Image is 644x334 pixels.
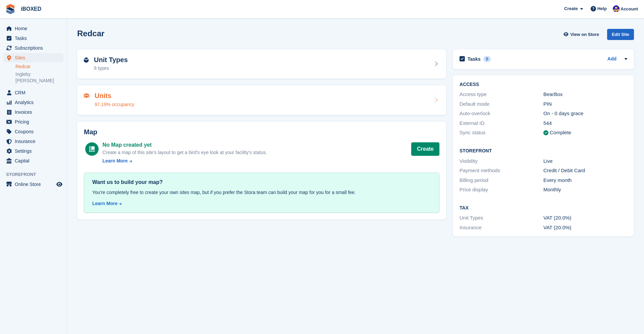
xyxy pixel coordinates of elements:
div: Live [543,157,627,165]
div: 97.19% occupancy [95,101,134,108]
h2: Redcar [77,29,104,38]
div: PIN [543,100,627,108]
span: Home [15,24,55,33]
h2: Tax [460,205,627,211]
a: menu [3,43,63,53]
a: menu [3,117,63,127]
div: Edit Site [607,29,634,40]
div: Insurance [460,224,543,232]
h2: Storefront [460,148,627,154]
a: Edit Site [607,29,634,43]
a: Ingleby [PERSON_NAME] [15,71,63,84]
div: Visibility [460,157,543,165]
h2: Unit Types [94,56,128,64]
div: BearBox [543,91,627,98]
span: CRM [15,88,55,97]
div: VAT (20.0%) [543,224,627,232]
div: Billing period [460,177,543,184]
div: Access type [460,91,543,98]
img: map-icn-white-8b231986280072e83805622d3debb4903e2986e43859118e7b4002611c8ef794.svg [89,146,95,152]
a: Preview store [55,180,63,188]
img: Noor Rashid [613,5,620,12]
a: menu [3,34,63,43]
div: 544 [543,120,627,127]
a: Add [607,55,616,63]
div: No Map created yet [102,141,267,149]
span: Online Store [15,180,55,189]
div: Default mode [460,100,543,108]
img: unit-icn-7be61d7bf1b0ce9d3e12c5938cc71ed9869f7b940bace4675aadf7bd6d80202e.svg [84,93,89,98]
div: 0 [483,56,491,62]
div: Unit Types [460,214,543,222]
h2: Units [95,92,134,100]
div: Complete [550,129,571,137]
div: External ID [460,120,543,127]
div: Learn More [92,200,117,207]
a: View on Store [562,29,602,40]
a: menu [3,137,63,146]
div: Learn More [102,157,127,164]
button: Create [411,142,439,156]
a: menu [3,24,63,33]
span: Tasks [15,34,55,43]
span: Subscriptions [15,43,55,53]
span: Settings [15,146,55,156]
div: 9 types [94,65,128,72]
a: menu [3,156,63,165]
div: Every month [543,177,627,184]
div: VAT (20.0%) [543,214,627,222]
h2: Map [84,128,439,136]
span: Invoices [15,107,55,117]
div: On - 0 days grace [543,110,627,117]
img: unit-type-icn-2b2737a686de81e16bb02015468b77c625bbabd49415b5ef34ead5e3b44a266d.svg [84,57,89,63]
span: Pricing [15,117,55,127]
span: Storefront [6,171,67,178]
h2: Tasks [468,56,481,62]
a: iBOXED [18,3,44,14]
span: View on Store [570,31,599,38]
img: stora-icon-8386f47178a22dfd0bd8f6a31ec36ba5ce8667c1dd55bd0f319d3a0aa187defe.svg [5,4,15,14]
div: Auto-overlock [460,110,543,117]
a: Redcar [15,63,63,70]
div: Create a map of this site's layout to get a bird's eye look at your facility's status. [102,149,267,156]
a: menu [3,107,63,117]
div: Monthly [543,186,627,194]
span: Coupons [15,127,55,136]
div: You're completely free to create your own sites map, but if you prefer the Stora team can build y... [92,189,431,196]
a: menu [3,127,63,136]
span: Account [621,6,638,12]
span: Sites [15,53,55,62]
a: Unit Types 9 types [77,49,446,79]
div: Price display [460,186,543,194]
div: Payment methods [460,167,543,175]
a: menu [3,53,63,62]
a: Learn More [92,200,431,207]
a: menu [3,88,63,97]
a: Units 97.19% occupancy [77,85,446,115]
h2: ACCESS [460,82,627,87]
span: Help [597,5,607,12]
div: Credit / Debit Card [543,167,627,175]
span: Create [564,5,578,12]
a: menu [3,98,63,107]
a: menu [3,180,63,189]
div: Sync status [460,129,543,137]
a: menu [3,146,63,156]
a: Learn More [102,157,267,164]
span: Analytics [15,98,55,107]
div: Want us to build your map? [92,178,431,186]
span: Capital [15,156,55,165]
span: Insurance [15,137,55,146]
